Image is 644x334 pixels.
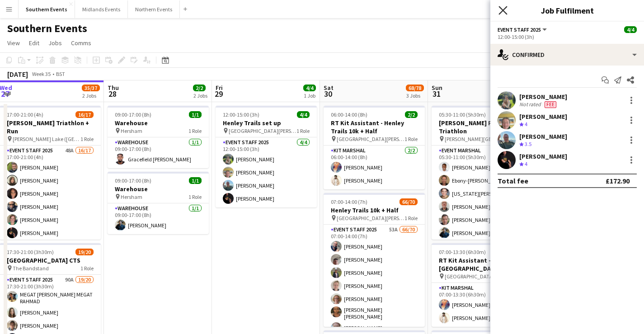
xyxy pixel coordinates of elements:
span: 16/17 [75,111,94,118]
span: Hersham [121,193,142,200]
div: [DATE] [7,70,28,79]
div: [PERSON_NAME] [519,132,567,141]
h1: Southern Events [7,22,87,35]
h3: Henley Trails 10k + Half [324,206,425,214]
button: Northern Events [128,0,180,18]
span: Edit [29,39,39,47]
span: 3.5 [525,141,531,147]
span: Hersham [121,127,142,134]
span: Fri [216,84,223,92]
span: Comms [71,39,91,47]
app-job-card: 12:00-15:00 (3h)4/4Henley Trails set up [GEOGRAPHIC_DATA][PERSON_NAME]1 RoleEvent Staff 20254/412... [216,106,317,207]
app-card-role: Kit Marshal2/206:00-14:00 (8h)[PERSON_NAME][PERSON_NAME] [324,146,425,189]
div: Total fee [498,176,528,185]
span: 4/4 [297,111,310,118]
span: View [7,39,20,47]
div: 1 Job [304,92,315,99]
app-job-card: 05:30-11:00 (5h30m)47/47[PERSON_NAME] Park Triathlon [PERSON_NAME][GEOGRAPHIC_DATA]1 RoleEvent Ma... [432,106,533,240]
div: 12:00-15:00 (3h) [498,33,637,40]
span: 09:00-17:00 (8h) [115,111,151,118]
button: Southern Events [19,0,75,18]
a: Comms [67,37,95,49]
div: £172.90 [606,176,630,185]
span: 1 Role [404,136,418,142]
span: 17:00-21:00 (4h) [7,111,43,118]
h3: Warehouse [108,185,209,193]
span: 35/37 [82,85,100,91]
div: [PERSON_NAME] [519,113,567,121]
span: 1 Role [188,127,202,134]
span: [PERSON_NAME][GEOGRAPHIC_DATA] [445,136,512,142]
span: 12:00-15:00 (3h) [223,111,259,118]
span: 1 Role [188,193,202,200]
app-job-card: 06:00-14:00 (8h)2/2RT Kit Assistant - Henley Trails 10k + Half [GEOGRAPHIC_DATA][PERSON_NAME]1 Ro... [324,106,425,189]
div: 3 Jobs [406,92,423,99]
span: [PERSON_NAME] Lake ([GEOGRAPHIC_DATA]) [13,136,80,142]
span: 19/20 [75,249,94,255]
span: 1 Role [80,265,94,272]
span: 30 [322,89,334,99]
div: Confirmed [490,44,644,66]
h3: Henley Trails set up [216,119,317,127]
a: View [4,37,24,49]
div: [PERSON_NAME] [519,93,567,101]
span: 4 [525,160,527,167]
a: Jobs [45,37,66,49]
h3: Warehouse [108,119,209,127]
h3: [PERSON_NAME] Park Triathlon [432,119,533,135]
span: 1 Role [404,215,418,221]
span: 17:30-21:00 (3h30m) [7,249,54,255]
button: Event Staff 2025 [498,26,548,33]
span: [GEOGRAPHIC_DATA][PERSON_NAME] [337,215,404,221]
span: The Bandstand [13,265,49,272]
app-job-card: 09:00-17:00 (8h)1/1Warehouse Hersham1 RoleWarehouse1/109:00-17:00 (8h)Gracefield [PERSON_NAME] [108,106,209,168]
div: Crew has different fees then in role [543,101,558,108]
span: 1/1 [189,177,202,184]
span: 1 Role [80,136,94,142]
span: 07:00-14:00 (7h) [331,198,367,205]
span: 66/70 [400,198,418,205]
span: 1 Role [296,127,310,134]
h3: Job Fulfilment [490,5,644,16]
button: Midlands Events [75,0,128,18]
span: Event Staff 2025 [498,26,541,33]
a: Edit [25,37,43,49]
span: Week 35 [30,71,52,77]
span: Thu [108,84,119,92]
span: 1/1 [189,111,202,118]
app-job-card: 07:00-14:00 (7h)66/70Henley Trails 10k + Half [GEOGRAPHIC_DATA][PERSON_NAME]1 RoleEvent Staff 202... [324,193,425,327]
span: 29 [214,89,223,99]
span: [GEOGRAPHIC_DATA][PERSON_NAME] [229,127,296,134]
span: 09:00-17:00 (8h) [115,177,151,184]
div: Not rated [519,101,543,108]
div: 2 Jobs [82,92,99,99]
span: 28 [106,89,119,99]
h3: RT Kit Assistant - [GEOGRAPHIC_DATA] [432,256,533,273]
span: Jobs [48,39,62,47]
span: [GEOGRAPHIC_DATA][PERSON_NAME] [337,136,404,142]
span: Fee [545,101,556,108]
app-job-card: 07:00-13:30 (6h30m)2/2RT Kit Assistant - [GEOGRAPHIC_DATA] [GEOGRAPHIC_DATA]1 RoleKit Marshal2/20... [432,243,533,327]
span: 4 [525,121,527,127]
span: 05:30-11:00 (5h30m) [439,111,486,118]
app-card-role: Event Staff 20254/412:00-15:00 (3h)[PERSON_NAME][PERSON_NAME][PERSON_NAME][PERSON_NAME] [216,137,317,207]
span: 2/2 [193,85,206,91]
span: 31 [430,89,442,99]
div: BST [56,71,65,77]
span: 68/78 [406,85,424,91]
app-card-role: Warehouse1/109:00-17:00 (8h)Gracefield [PERSON_NAME] [108,137,209,168]
span: 06:00-14:00 (8h) [331,111,367,118]
span: [GEOGRAPHIC_DATA] [445,273,494,280]
span: 4/4 [303,85,316,91]
h3: RT Kit Assistant - Henley Trails 10k + Half [324,119,425,135]
div: 2 Jobs [193,92,207,99]
app-card-role: Kit Marshal2/207:00-13:30 (6h30m)[PERSON_NAME][PERSON_NAME] [432,283,533,327]
app-job-card: 09:00-17:00 (8h)1/1Warehouse Hersham1 RoleWarehouse1/109:00-17:00 (8h)[PERSON_NAME] [108,172,209,234]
